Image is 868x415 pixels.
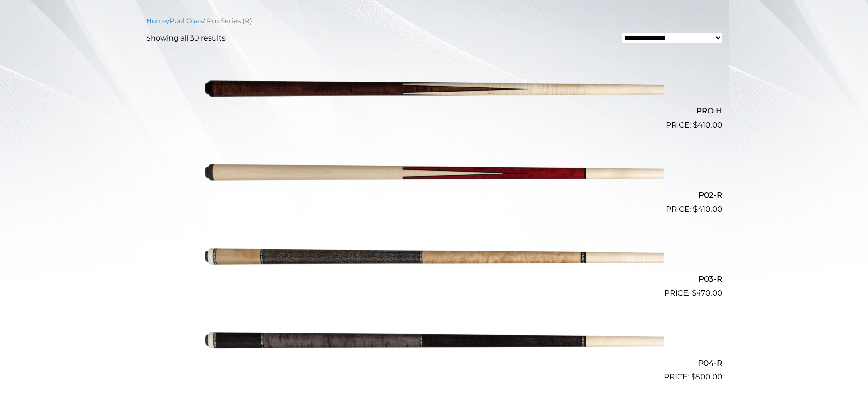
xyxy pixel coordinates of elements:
[146,16,722,26] nav: Breadcrumb
[622,33,722,43] select: Shop order
[146,186,722,203] h2: P02-R
[693,205,722,214] bdi: 410.00
[692,288,722,297] bdi: 470.00
[146,33,226,44] p: Showing all 30 results
[693,205,698,214] span: $
[204,219,664,296] img: P03-R
[693,120,698,129] span: $
[204,51,664,128] img: PRO H
[692,288,696,297] span: $
[693,120,722,129] bdi: 410.00
[169,17,203,25] a: Pool Cues
[146,51,722,131] a: PRO H $410.00
[146,354,722,371] h2: P04-R
[146,17,167,25] a: Home
[146,102,722,119] h2: PRO H
[204,303,664,379] img: P04-R
[146,271,722,287] h2: P03-R
[146,303,722,383] a: P04-R $500.00
[146,135,722,215] a: P02-R $410.00
[691,372,696,381] span: $
[204,135,664,211] img: P02-R
[146,219,722,299] a: P03-R $470.00
[691,372,722,381] bdi: 500.00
